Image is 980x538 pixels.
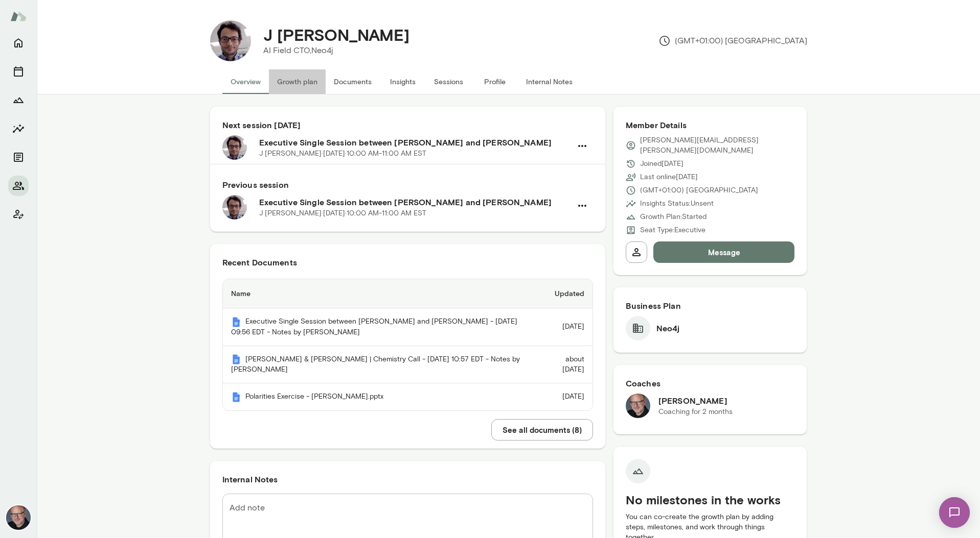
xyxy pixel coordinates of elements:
p: Seat Type: Executive [640,225,705,235]
p: J [PERSON_NAME] · [DATE] · 10:00 AM-11:00 AM EST [259,208,426,218]
button: Members [8,176,29,196]
h6: Neo4j [656,322,680,334]
p: Insights Status: Unsent [640,199,714,209]
img: Nick Gould [626,394,650,418]
h4: J [PERSON_NAME] [263,25,409,44]
button: Insights [380,69,426,94]
h6: Recent Documents [222,256,593,268]
p: Last online [DATE] [640,172,698,182]
button: Home [8,33,29,53]
h6: Previous session [222,179,593,191]
p: AI Field CTO, Neo4j [263,44,409,57]
p: (GMT+01:00) [GEOGRAPHIC_DATA] [658,35,807,47]
button: Documents [326,69,380,94]
h6: Executive Single Session between [PERSON_NAME] and [PERSON_NAME] [259,196,572,208]
th: Name [223,279,538,308]
button: Documents [8,147,29,167]
button: Sessions [8,61,29,82]
p: J [PERSON_NAME] · [DATE] · 10:00 AM-11:00 AM EST [259,149,426,159]
p: Joined [DATE] [640,159,683,169]
p: Growth Plan: Started [640,212,706,222]
img: Mento [231,354,241,364]
img: Nick Gould [6,505,31,530]
p: Coaching for 2 months [658,407,733,417]
button: See all documents (8) [491,419,593,441]
img: Mento [231,392,241,402]
button: Message [653,241,795,263]
td: [DATE] [538,383,592,410]
button: Client app [8,204,29,225]
p: [PERSON_NAME][EMAIL_ADDRESS][PERSON_NAME][DOMAIN_NAME] [640,135,795,156]
img: J Barrasa [210,20,251,61]
button: Insights [8,118,29,139]
td: about [DATE] [538,346,592,384]
h6: Business Plan [626,300,795,312]
button: Profile [472,69,518,94]
th: Polarities Exercise - [PERSON_NAME].pptx [223,383,538,410]
p: (GMT+01:00) [GEOGRAPHIC_DATA] [640,185,758,195]
h6: Executive Single Session between [PERSON_NAME] and [PERSON_NAME] [259,136,572,149]
button: Overview [222,69,269,94]
button: Sessions [426,69,472,94]
h5: No milestones in the works [626,492,795,508]
th: Executive Single Session between [PERSON_NAME] and [PERSON_NAME] - [DATE] 09:56 EDT - Notes by [P... [223,308,538,346]
th: Updated [538,279,592,308]
button: Growth plan [269,69,326,94]
h6: Member Details [626,119,795,131]
h6: Coaches [626,377,795,389]
img: Mento [231,317,241,327]
img: Mento [10,7,27,26]
h6: Internal Notes [222,473,593,485]
h6: Next session [DATE] [222,119,593,131]
th: [PERSON_NAME] & [PERSON_NAME] | Chemistry Call - [DATE] 10:57 EDT - Notes by [PERSON_NAME] [223,346,538,384]
button: Growth Plan [8,90,29,110]
h6: [PERSON_NAME] [658,395,733,407]
td: [DATE] [538,308,592,346]
button: Internal Notes [518,69,581,94]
